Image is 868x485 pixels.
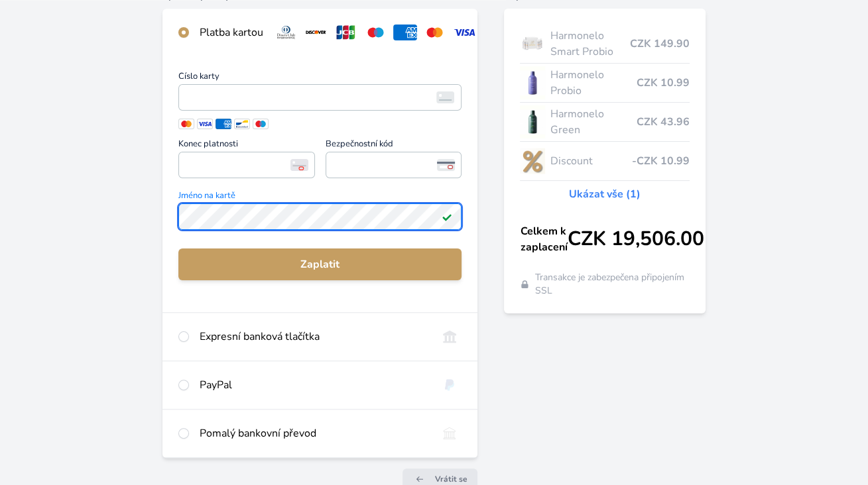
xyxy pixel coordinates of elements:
[274,25,298,40] img: diners.svg
[363,25,388,40] img: maestro.svg
[189,256,452,272] span: Zaplatit
[332,156,456,174] iframe: Iframe pro bezpečnostní kód
[520,105,545,138] img: CLEAN_GREEN_se_stinem_x-lo.jpg
[442,211,452,222] img: Platné pole
[178,248,462,280] button: Zaplatit
[637,75,690,91] span: CZK 10.99
[304,25,328,40] img: discover.svg
[290,159,308,171] img: Konec platnosti
[520,144,545,178] img: discount-lo.png
[567,227,704,251] span: CZK 19,506.00
[200,425,427,441] div: Pomalý bankovní převod
[550,153,632,169] span: Discount
[200,25,263,40] div: Platba kartou
[550,106,637,138] span: Harmonelo Green
[438,377,462,393] img: paypal.svg
[438,425,462,441] img: bankTransfer_IBAN.svg
[434,474,467,484] span: Vrátit se
[550,67,637,99] span: Harmonelo Probio
[334,25,358,40] img: jcb.svg
[438,329,462,345] img: onlineBanking_CZ.svg
[178,203,462,230] input: Jméno na kartěPlatné pole
[637,114,690,130] span: CZK 43.96
[178,140,315,152] span: Konec platnosti
[178,72,462,84] span: Číslo karty
[200,377,427,393] div: PayPal
[393,25,418,40] img: amex.svg
[569,186,641,202] a: Ukázat vše (1)
[520,66,545,99] img: CLEAN_PROBIO_se_stinem_x-lo.jpg
[422,25,447,40] img: mc.svg
[520,27,545,60] img: Box-6-lahvi-SMART-PROBIO-1_(1)-lo.png
[184,88,456,107] iframe: Iframe pro číslo karty
[550,28,630,60] span: Harmonelo Smart Probio
[326,140,462,152] span: Bezpečnostní kód
[200,329,427,345] div: Expresní banková tlačítka
[630,36,690,52] span: CZK 149.90
[436,91,454,103] img: card
[178,191,462,203] span: Jméno na kartě
[184,156,309,174] iframe: Iframe pro datum vypršení platnosti
[452,25,477,40] img: visa.svg
[520,223,567,255] span: Celkem k zaplacení
[535,271,690,297] span: Transakce je zabezpečena připojením SSL
[632,153,690,169] span: -CZK 10.99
